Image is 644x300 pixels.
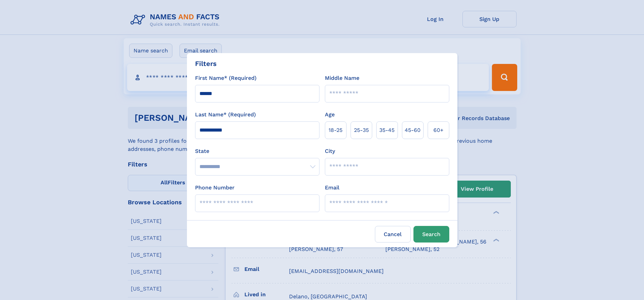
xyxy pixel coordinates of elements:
button: Search [413,226,449,243]
span: 60+ [433,126,444,134]
label: City [325,147,335,155]
span: 45‑60 [405,126,421,134]
label: State [195,147,319,155]
span: 25‑35 [354,126,369,134]
span: 35‑45 [379,126,395,134]
label: Email [325,184,339,192]
label: Phone Number [195,184,235,192]
label: Last Name* (Required) [195,111,256,119]
label: First Name* (Required) [195,74,257,82]
label: Age [325,111,335,119]
label: Middle Name [325,74,359,82]
span: 18‑25 [329,126,342,134]
div: Filters [195,59,217,69]
label: Cancel [375,226,411,243]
